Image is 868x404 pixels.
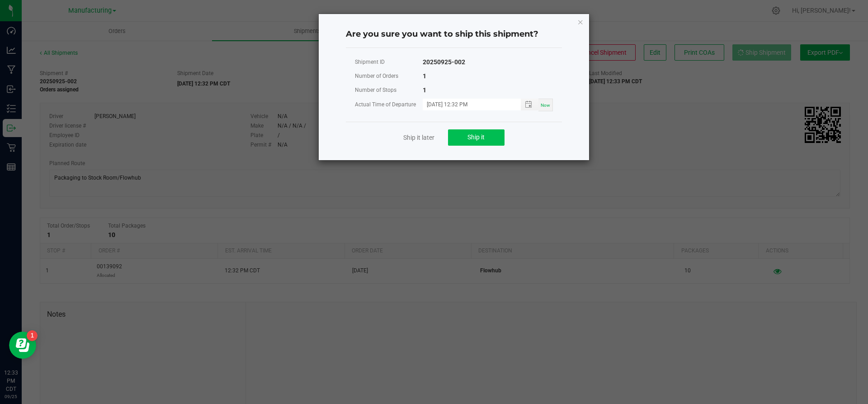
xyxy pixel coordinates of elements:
[403,133,434,142] a: Ship it later
[521,99,538,110] span: Toggle popup
[423,85,426,96] div: 1
[346,29,562,40] h4: Are you sure you want to ship this shipment?
[355,71,423,82] div: Number of Orders
[9,332,36,359] iframe: Resource center
[423,71,426,82] div: 1
[423,99,511,110] input: MM/dd/yyyy HH:MM a
[355,57,423,68] div: Shipment ID
[355,99,423,110] div: Actual Time of Departure
[423,57,465,68] div: 20250925-002
[27,330,38,341] iframe: Resource center unread badge
[467,133,485,141] span: Ship it
[541,103,550,108] span: Now
[577,16,584,27] button: Close
[355,85,423,96] div: Number of Stops
[448,129,505,146] button: Ship it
